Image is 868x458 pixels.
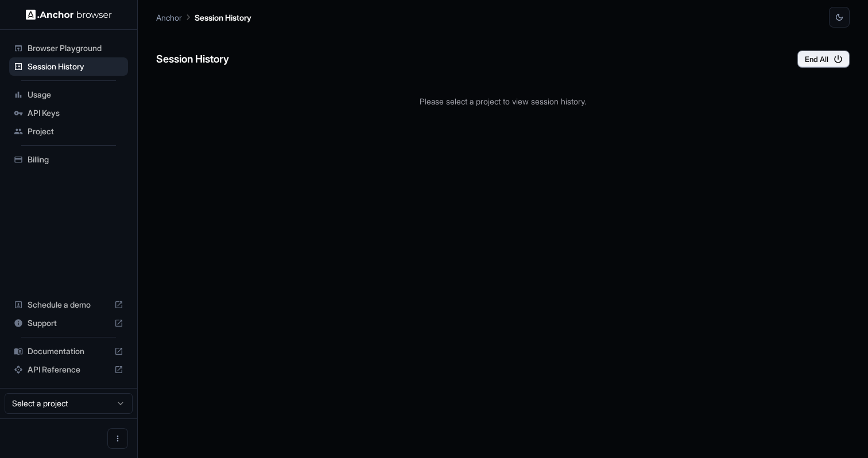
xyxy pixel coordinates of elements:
p: Session History [195,11,251,24]
img: Anchor Logo [26,9,112,20]
div: Session History [9,57,128,76]
div: Documentation [9,342,128,360]
span: Browser Playground [28,42,123,54]
span: Schedule a demo [28,299,110,310]
div: Support [9,314,128,332]
p: Anchor [156,11,182,24]
span: Billing [28,154,123,165]
nav: breadcrumb [156,11,251,24]
div: API Keys [9,104,128,122]
div: API Reference [9,360,128,379]
div: Usage [9,86,128,104]
span: Project [28,126,123,137]
button: End All [797,51,850,68]
span: Session History [28,61,123,72]
p: Please select a project to view session history. [156,95,850,107]
div: Browser Playground [9,39,128,57]
span: Usage [28,89,123,100]
span: API Reference [28,364,110,375]
span: API Keys [28,107,123,119]
h6: Session History [156,51,229,68]
div: Schedule a demo [9,296,128,314]
span: Documentation [28,346,110,357]
button: Open menu [107,428,128,449]
span: Support [28,317,110,329]
div: Billing [9,150,128,169]
div: Project [9,122,128,141]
